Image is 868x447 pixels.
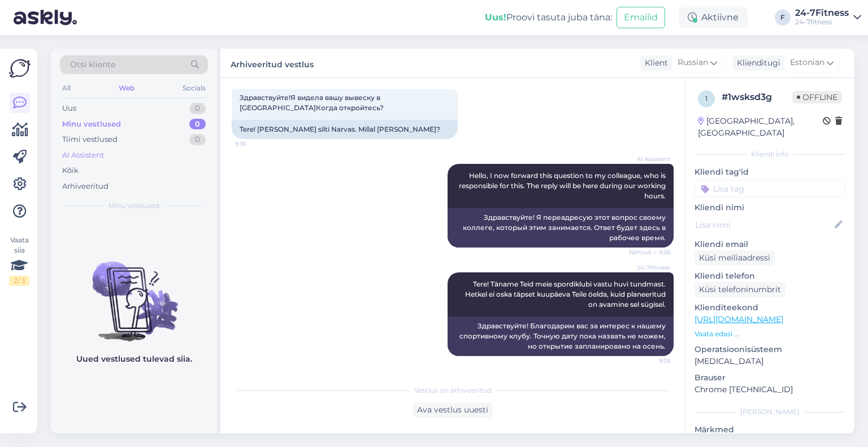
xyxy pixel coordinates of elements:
[485,12,506,23] b: Uus!
[695,344,845,355] p: Operatsioonisüsteem
[189,119,206,130] div: 0
[695,202,845,214] p: Kliendi nimi
[695,384,845,396] p: Chrome [TECHNICAL_ID]
[62,119,121,130] div: Minu vestlused
[695,250,775,266] div: Küsi meiliaadressi
[51,241,217,343] img: No chats
[695,219,832,231] input: Lisa nimi
[795,18,849,27] div: 24-7fitness
[722,90,792,104] div: # 1wsksd3g
[76,353,192,365] p: Uued vestlused tulevad siia.
[695,424,845,436] p: Märkmed
[9,58,31,79] img: Askly Logo
[640,57,668,69] div: Klient
[108,201,159,211] span: Minu vestlused
[695,314,783,324] a: [URL][DOMAIN_NAME]
[448,316,674,356] div: Здравствуйте! Благодарим вас за интерес к нашему спортивному клубу. Точную дату пока назвать не м...
[695,180,845,197] input: Lisa tag
[678,57,708,69] span: Russian
[180,81,208,96] div: Socials
[795,8,849,18] div: 24-7Fitness
[617,7,665,28] button: Emailid
[695,238,845,250] p: Kliendi email
[465,280,667,309] span: Tere! Täname Teid meie spordiklubi vastu huvi tundmast. Hetkel ei oska täpset kuupäeva Teile öeld...
[448,208,674,248] div: Здравствуйте! Я переадресую этот вопрос своему коллеге, который этим занимается. Ответ будет здес...
[695,407,845,417] div: [PERSON_NAME]
[62,165,79,176] div: Kõik
[9,235,29,286] div: Vaata siia
[60,81,73,96] div: All
[732,57,780,69] div: Klienditugi
[790,57,824,69] span: Estonian
[189,134,206,145] div: 0
[695,270,845,282] p: Kliendi telefon
[695,302,845,314] p: Klienditeekond
[413,402,493,418] div: Ava vestlus uuesti
[240,93,384,112] span: Здравствуйте!Я видела вашу вывеску в [GEOGRAPHIC_DATA]Когда откройтесь?
[695,329,845,339] p: Vaata edasi ...
[628,263,670,272] span: 24-7Fitness
[62,103,76,114] div: Uus
[485,11,612,24] div: Proovi tasuta juba täna:
[695,149,845,159] div: Kliendi info
[695,166,845,178] p: Kliendi tag'id
[231,55,314,71] label: Arhiveeritud vestlus
[414,385,492,396] span: Vestlus on arhiveeritud
[792,91,842,103] span: Offline
[70,59,115,71] span: Otsi kliente
[189,103,206,114] div: 0
[628,357,670,365] span: 9:38
[698,115,823,139] div: [GEOGRAPHIC_DATA], [GEOGRAPHIC_DATA]
[695,372,845,384] p: Brauser
[235,140,277,148] span: 9:36
[679,7,748,28] div: Aktiivne
[795,8,861,27] a: 24-7Fitness24-7fitness
[116,81,137,96] div: Web
[232,120,458,139] div: Tere! [PERSON_NAME] silti Narvas. Millal [PERSON_NAME]?
[628,155,670,163] span: AI Assistent
[695,355,845,367] p: [MEDICAL_DATA]
[705,94,708,103] span: 1
[459,171,667,200] span: Hello, I now forward this question to my colleague, who is responsible for this. The reply will b...
[62,134,118,145] div: Tiimi vestlused
[695,282,785,297] div: Küsi telefoninumbrit
[775,10,791,25] div: F
[628,248,670,257] span: Nähtud ✓ 9:36
[62,150,104,161] div: AI Assistent
[62,181,108,192] div: Arhiveeritud
[9,276,29,286] div: 2 / 3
